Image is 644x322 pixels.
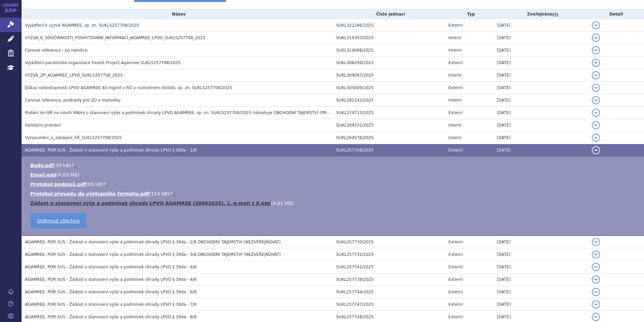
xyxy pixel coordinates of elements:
[333,298,445,311] td: SUKL257747/2025
[493,298,588,311] td: [DATE]
[25,85,232,90] span: Důkaz nedostupnosti LPVO AGAMREE 40 mg/ml v RO v rozhodném období, sp. zn. SUKLS257708/2025
[333,57,445,69] td: SUKL308299/2025
[493,69,588,82] td: [DATE]
[448,135,461,140] span: Interní
[56,163,69,168] span: 30 kB
[333,119,445,132] td: SUKL264531/2025
[30,172,56,178] a: Email.eml
[592,96,600,104] button: detail
[448,315,462,319] span: Externí
[333,32,445,44] td: SUKL319303/2025
[333,82,445,94] td: SUKL305009/2025
[25,148,196,153] span: AGAMREE, POR SUS - Žádost o stanovení výše a podmínek úhrady LPVO § 39da - 1/8
[448,110,462,115] span: Externí
[151,191,168,196] span: 114 kB
[493,82,588,94] td: [DATE]
[25,315,196,319] span: AGAMREE, POR SUS - Žádost o stanovení výše a podmínek úhrady LPVO § 39da - 8/8
[448,60,462,65] span: Externí
[333,132,445,144] td: SUKL264576/2025
[493,132,588,144] td: [DATE]
[25,302,196,307] span: AGAMREE, POR SUS - Žádost o stanovení výše a podmínek úhrady LPVO § 39da - 7/8
[25,110,379,115] span: Podání do ISŘ na návrh MAHa o stanovení výše a podmínek úhrady LPVO AGAMREE, sp. zn. SUKLS257708/...
[25,135,122,140] span: Vyrozumění_o_zahájení_SŘ_SUKLS257708/2025
[592,238,600,246] button: detail
[448,48,461,53] span: Interní
[592,146,600,154] button: detail
[25,35,205,40] span: VÝZVA_K_SOUČINNOSTI_POSKYTOVÁNÍ_INFORMACÍ_AGAMREE_LPVO_SUKLS257708_2025
[25,123,61,128] span: Validační protokol
[30,200,637,207] li: ( )
[493,94,588,107] td: [DATE]
[30,182,86,187] a: Protokol podpisů.pdf
[30,191,149,196] a: Protokol převodu do výstupního formátu.pdf
[493,273,588,286] td: [DATE]
[592,313,600,321] button: detail
[592,34,600,42] button: detail
[448,148,462,153] span: Externí
[333,9,445,19] th: Číslo jednací
[493,19,588,32] td: [DATE]
[553,12,558,17] abbr: (?)
[592,250,600,259] button: detail
[493,236,588,248] td: [DATE]
[493,57,588,69] td: [DATE]
[592,71,600,79] button: detail
[493,286,588,298] td: [DATE]
[448,98,461,103] span: Interní
[333,273,445,286] td: SUKL257738/2025
[448,290,462,294] span: Externí
[71,163,77,168] a: 🔍
[30,171,637,178] li: ( )
[30,163,54,168] a: Body.pdf
[448,240,462,244] span: Externí
[592,121,600,129] button: detail
[448,35,461,40] span: Interní
[25,277,196,282] span: AGAMREE, POR SUS - Žádost o stanovení výše a podmínek úhrady LPVO § 39da - 4/8
[30,200,271,206] a: Žádost o stanovení výše a podmínek úhrady LPVO AGAMREE (30062025), 1. e-mail z 8.eml
[493,261,588,273] td: [DATE]
[333,94,445,107] td: SUKL282242/2025
[448,252,462,257] span: Externí
[493,144,588,157] td: [DATE]
[103,182,109,187] a: 🔍
[588,9,644,19] th: Detail
[25,290,196,294] span: AGAMREE, POR SUS - Žádost o stanovení výše a podmínek úhrady LPVO § 39da - 6/8
[30,190,637,197] li: ( )
[30,162,637,169] li: ( )
[30,213,86,229] a: Stáhnout všechno
[25,252,281,257] span: AGAMREE, POR SUS - Žádost o stanovení výše a podmínek úhrady LPVO § 39da - 3/8 OBCHODNÍ TAJEMSTVÍ...
[333,261,445,273] td: SUKL257741/2025
[25,48,88,53] span: Cenové reference - po námitce
[448,85,462,90] span: Externí
[592,288,600,296] button: detail
[333,248,445,261] td: SUKL257732/2025
[493,9,588,19] th: Zveřejněno
[592,275,600,284] button: detail
[493,107,588,119] td: [DATE]
[448,277,462,282] span: Externí
[30,181,637,188] li: ( )
[169,191,175,196] a: 🔍
[333,69,445,82] td: SUKL309097/2025
[493,32,588,44] td: [DATE]
[493,248,588,261] td: [DATE]
[592,59,600,67] button: detail
[25,240,281,244] span: AGAMREE, POR SUS - Žádost o stanovení výše a podmínek úhrady LPVO § 39da - 2/8 OBCHODNÍ TAJEMSTVÍ...
[592,21,600,29] button: detail
[592,134,600,142] button: detail
[333,144,445,157] td: SUKL257708/2025
[25,98,121,103] span: Cenové reference, podklady pro ZÚ a metodiky
[592,263,600,271] button: detail
[592,84,600,92] button: detail
[333,107,445,119] td: SUKL274713/2025
[448,23,462,28] span: Externí
[448,265,462,269] span: Externí
[333,286,445,298] td: SUKL257744/2025
[25,265,196,269] span: AGAMREE, POR SUS - Žádost o stanovení výše a podmínek úhrady LPVO § 39da - 4/8
[448,302,462,307] span: Externí
[333,236,445,248] td: SUKL257730/2025
[592,46,600,54] button: detail
[58,172,77,178] span: 4.03 MB
[592,109,600,117] button: detail
[592,300,600,308] button: detail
